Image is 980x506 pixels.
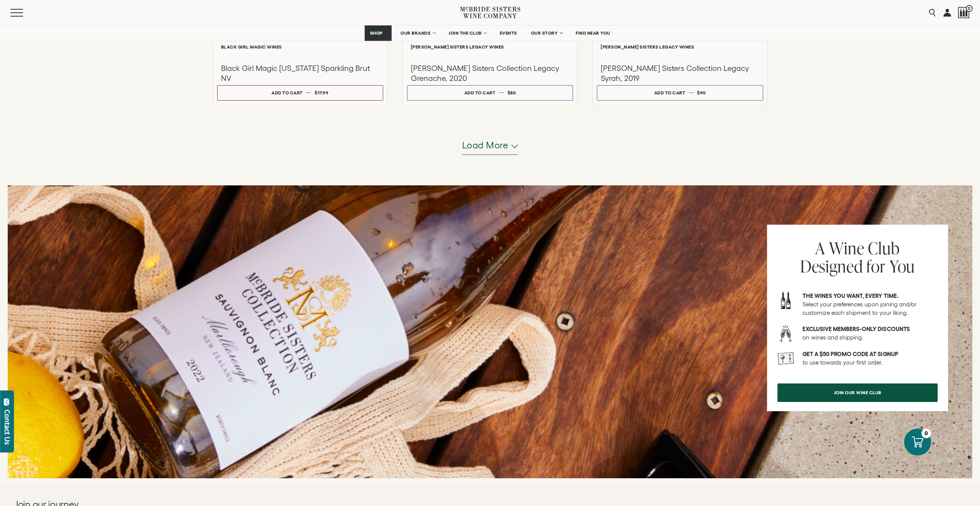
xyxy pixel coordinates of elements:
p: on wines and shipping. [802,325,938,342]
a: OUR STORY [526,25,567,41]
strong: Get a $50 promo code at signup [802,351,898,357]
span: You [890,255,915,277]
span: $17.99 [315,90,328,95]
a: FIND NEAR YOU [571,25,615,41]
span: JOIN THE CLUB [449,30,482,36]
a: OUR BRANDS [395,25,440,41]
h6: Black Girl Magic Wines [221,44,379,49]
span: $80 [508,90,516,95]
a: join our wine club [777,383,938,402]
button: Add to cart $80 [407,85,573,101]
h6: [PERSON_NAME] Sisters Legacy Wines [601,44,759,49]
span: 0 [966,5,973,12]
a: EVENTS [495,25,522,41]
strong: The wines you want, every time. [802,293,898,299]
h3: Black Girl Magic [US_STATE] Sparkling Brut NV [221,63,379,83]
h3: [PERSON_NAME] Sisters Collection Legacy Grenache, 2020 [411,63,569,83]
span: FIND NEAR YOU [576,30,610,36]
div: 0 [921,429,931,438]
span: join our wine club [821,385,895,400]
span: Designed [800,255,863,277]
p: Select your preferences upon joining and/or customize each shipment to your liking. [802,292,938,317]
p: to use towards your first order. [802,350,938,367]
div: Add to cart [464,87,496,98]
span: for [866,255,886,277]
a: JOIN THE CLUB [444,25,491,41]
a: SHOP [365,25,392,41]
strong: Exclusive members-only discounts [802,326,910,332]
div: Contact Us [3,410,11,445]
span: SHOP [370,30,383,36]
button: Mobile Menu Trigger [10,9,38,17]
span: $90 [697,90,706,95]
h3: [PERSON_NAME] Sisters Collection Legacy Syrah, 2019 [601,63,759,83]
span: OUR BRANDS [400,30,431,36]
div: Add to cart [271,87,303,98]
span: Load more [462,139,509,152]
button: Add to cart $17.99 [217,85,383,101]
span: OUR STORY [531,30,558,36]
span: Club [868,237,900,259]
div: Add to cart [654,87,685,98]
span: EVENTS [500,30,517,36]
button: Add to cart $90 [597,85,763,101]
h6: [PERSON_NAME] Sisters Legacy Wines [411,44,569,49]
button: Load more [462,136,518,155]
span: Wine [829,237,864,259]
span: A [815,237,825,259]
